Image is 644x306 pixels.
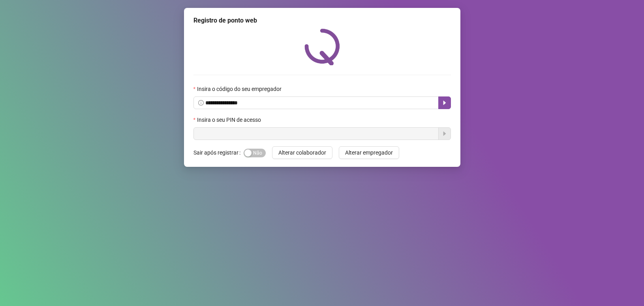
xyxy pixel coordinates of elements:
[198,100,204,106] span: info-circle
[278,148,326,157] span: Alterar colaborador
[272,146,332,159] button: Alterar colaborador
[441,100,448,106] span: caret-right
[193,85,287,93] label: Insira o código do seu empregador
[345,148,393,157] span: Alterar empregador
[193,115,266,124] label: Insira o seu PIN de acesso
[339,146,399,159] button: Alterar empregador
[304,28,340,65] img: QRPoint
[193,146,244,159] label: Sair após registrar
[193,16,451,25] div: Registro de ponto web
